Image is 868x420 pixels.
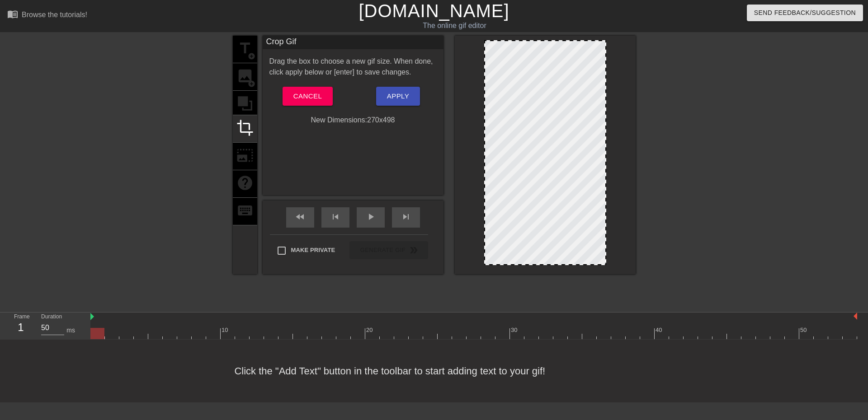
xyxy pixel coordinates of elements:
[294,20,615,31] div: The online gif editor
[365,211,376,222] span: play_arrow
[14,319,28,336] div: 1
[293,90,322,102] span: Cancel
[41,314,62,320] label: Duration
[7,9,18,19] span: menu_book
[66,326,75,335] div: ms
[236,119,254,136] span: crop
[283,87,333,106] button: Cancel
[854,313,857,320] img: bound-end.png
[359,1,509,21] a: [DOMAIN_NAME]
[295,211,306,222] span: fast_rewind
[747,5,863,21] button: Send Feedback/Suggestion
[7,313,34,339] div: Frame
[387,90,409,102] span: Apply
[754,7,856,19] span: Send Feedback/Suggestion
[401,211,411,222] span: skip_next
[222,326,230,335] div: 10
[7,9,87,23] a: Browse the tutorials!
[376,87,420,106] button: Apply
[366,326,374,335] div: 20
[263,115,443,126] div: New Dimensions: 270 x 498
[330,211,341,222] span: skip_previous
[656,326,664,335] div: 40
[800,326,808,335] div: 50
[263,56,443,78] div: Drag the box to choose a new gif size. When done, click apply below or [enter] to save changes.
[511,326,519,335] div: 30
[22,11,87,19] div: Browse the tutorials!
[291,246,335,255] span: Make Private
[263,36,443,49] div: Crop Gif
